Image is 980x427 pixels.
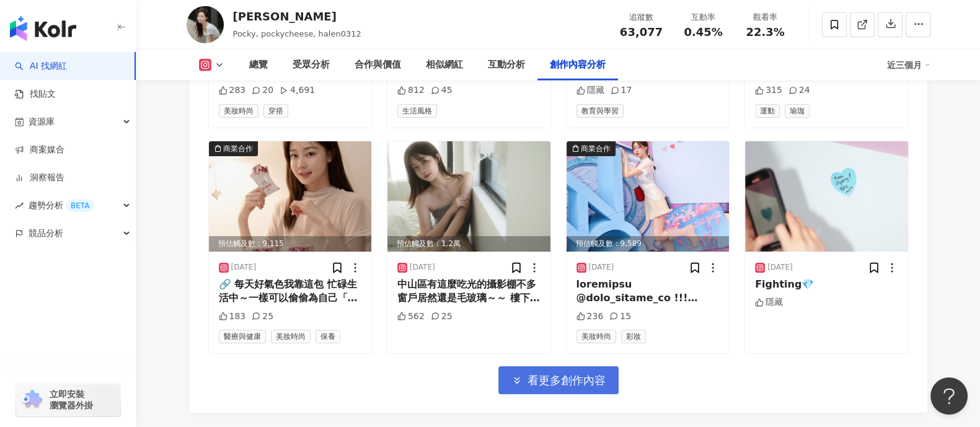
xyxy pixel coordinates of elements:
[187,6,224,43] img: KOL Avatar
[263,104,288,118] span: 穿搭
[930,377,968,415] iframe: Help Scout Beacon - Open
[397,84,425,97] div: 812
[785,104,810,118] span: 瑜珈
[209,141,372,252] div: post-image商業合作預估觸及數：9,115
[219,278,362,306] div: 🔗 每天好氣色我靠這包 忙碌生活中～一樣可以偷偷為自己「加分」！✨ 過30之後真的有差！ 尤其像我工作一忙、又常待冷氣房 容易不集中、整天懶懶的🥲 又想維持健康還好有DV 醇[PERSON_NA...
[567,236,730,252] div: 預估觸及數：9,589
[742,11,789,24] div: 觀看率
[219,104,258,118] span: 美妝時尚
[219,310,246,323] div: 183
[293,58,330,73] div: 受眾分析
[618,11,665,24] div: 追蹤數
[609,310,631,323] div: 15
[280,84,315,97] div: 4,691
[387,141,550,252] div: post-image預估觸及數：1.2萬
[788,84,810,97] div: 24
[589,262,614,273] div: [DATE]
[29,191,94,219] span: 趨勢分析
[498,366,619,394] button: 看更多創作內容
[755,278,898,291] div: Fighting💎
[680,11,727,24] div: 互動率
[576,104,624,118] span: 教育與學習
[16,383,120,416] a: chrome extension立即安裝 瀏覽器外掛
[15,88,56,100] a: 找貼文
[355,58,401,73] div: 合作與價值
[767,262,793,273] div: [DATE]
[29,219,63,247] span: 競品分析
[431,84,452,97] div: 45
[431,310,452,323] div: 25
[219,330,266,343] span: 醫療與健康
[15,144,64,156] a: 商案媒合
[15,201,24,210] span: rise
[252,84,273,97] div: 20
[620,25,663,38] span: 63,077
[576,84,604,97] div: 隱藏
[209,236,372,252] div: 預估觸及數：9,115
[252,310,273,323] div: 25
[528,374,606,387] span: 看更多創作內容
[488,58,525,73] div: 互動分析
[397,104,437,118] span: 生活風格
[426,58,463,73] div: 相似網紅
[745,141,908,252] img: post-image
[15,60,67,73] a: searchAI 找網紅
[233,29,361,38] span: Pocky, pockycheese, halen0312
[576,330,616,343] span: 美妝時尚
[581,143,611,155] div: 商業合作
[387,236,550,252] div: 預估觸及數：1.2萬
[887,55,930,75] div: 近三個月
[397,278,541,306] div: 中山區有這麼吃光的攝影棚不多 窗戶居然還是毛玻璃～～ 樓下就是[GEOGRAPHIC_DATA]可以探咖啡廳☕️ （那天熱的要命） 跟老朋友一起拍攝聊這幾年的心路歷程 也聊了近況 偶爾更新的狀態...
[271,330,311,343] span: 美妝時尚
[746,26,784,38] span: 22.3%
[410,262,435,273] div: [DATE]
[684,26,722,38] span: 0.45%
[316,330,340,343] span: 保養
[567,141,730,252] div: post-image商業合作預估觸及數：9,589
[20,390,44,410] img: chrome extension
[755,104,780,118] span: 運動
[29,108,55,136] span: 資源庫
[387,141,550,252] img: post-image
[50,389,93,411] span: 立即安裝 瀏覽器外掛
[231,262,257,273] div: [DATE]
[576,278,720,306] div: loremipsu @dolo_sitame_co !!! adipisci💎 elitseddoeiusmodt incidid✨ utla「etdolor」m16a enimadminim～...
[15,172,64,184] a: 洞察報告
[621,330,646,343] span: 彩妝
[611,84,632,97] div: 17
[233,9,361,24] div: [PERSON_NAME]
[223,143,253,155] div: 商業合作
[209,141,372,252] img: post-image
[397,310,425,323] div: 562
[755,296,783,309] div: 隱藏
[567,141,730,252] img: post-image
[219,84,246,97] div: 283
[249,58,268,73] div: 總覽
[755,84,782,97] div: 315
[550,58,606,73] div: 創作內容分析
[10,16,76,41] img: logo
[66,200,94,212] div: BETA
[576,310,604,323] div: 236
